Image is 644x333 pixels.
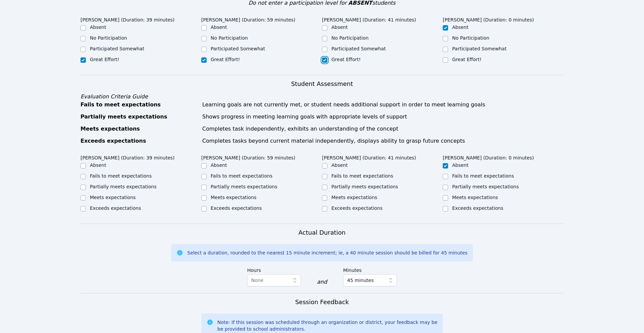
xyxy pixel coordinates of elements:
h3: Session Feedback [295,297,349,307]
label: Absent [452,162,469,168]
label: Great Effort! [211,57,240,62]
label: Partially meets expectations [452,184,519,189]
div: Partially meets expectations [80,113,198,121]
label: Partially meets expectations [90,184,157,189]
label: No Participation [331,35,369,41]
label: No Participation [90,35,127,41]
label: Partially meets expectations [211,184,277,189]
legend: [PERSON_NAME] (Duration: 59 minutes) [201,152,296,162]
label: Minutes [343,264,397,274]
legend: [PERSON_NAME] (Duration: 41 minutes) [322,14,416,24]
label: Partially meets expectations [331,184,398,189]
label: Meets expectations [331,195,377,200]
div: Evaluation Criteria Guide [80,93,563,101]
label: Exceeds expectations [90,205,141,211]
label: Meets expectations [211,195,257,200]
div: Note: If this session was scheduled through an organization or district, your feedback may be be ... [217,319,437,332]
label: No Participation [452,35,489,41]
label: Fails to meet expectations [90,173,152,179]
div: Completes task independently, exhibits an understanding of the concept [202,125,563,133]
label: Exceeds expectations [452,205,503,211]
div: Meets expectations [80,125,198,133]
label: Great Effort! [452,57,481,62]
label: Absent [331,25,348,30]
div: Select a duration, rounded to the nearest 15 minute increment; ie, a 40 minute session should be ... [187,249,467,256]
span: 45 minutes [347,276,374,284]
label: Meets expectations [452,195,498,200]
label: Participated Somewhat [90,46,144,51]
legend: [PERSON_NAME] (Duration: 39 minutes) [80,14,175,24]
label: Participated Somewhat [211,46,265,51]
label: Exceeds expectations [211,205,262,211]
h3: Student Assessment [80,79,563,89]
label: Absent [331,162,348,168]
label: Great Effort! [90,57,119,62]
label: Fails to meet expectations [331,173,393,179]
label: Exceeds expectations [331,205,382,211]
div: Completes tasks beyond current material independently, displays ability to grasp future concepts [202,137,563,145]
legend: [PERSON_NAME] (Duration: 39 minutes) [80,152,175,162]
label: Absent [90,162,106,168]
span: None [251,278,264,283]
label: Absent [452,25,469,30]
h3: Actual Duration [299,228,345,237]
label: Hours [247,264,301,274]
label: No Participation [211,35,248,41]
label: Absent [211,162,227,168]
legend: [PERSON_NAME] (Duration: 0 minutes) [443,14,534,24]
div: Exceeds expectations [80,137,198,145]
div: Learning goals are not currently met, or student needs additional support in order to meet learni... [202,101,563,109]
legend: [PERSON_NAME] (Duration: 0 minutes) [443,152,534,162]
label: Meets expectations [90,195,136,200]
label: Absent [211,25,227,30]
div: Fails to meet expectations [80,101,198,109]
div: and [317,278,327,286]
label: Fails to meet expectations [452,173,514,179]
label: Absent [90,25,106,30]
label: Participated Somewhat [331,46,386,51]
legend: [PERSON_NAME] (Duration: 59 minutes) [201,14,296,24]
button: None [247,274,301,286]
div: Shows progress in meeting learning goals with appropriate levels of support [202,113,563,121]
label: Participated Somewhat [452,46,506,51]
label: Fails to meet expectations [211,173,272,179]
label: Great Effort! [331,57,361,62]
button: 45 minutes [343,274,397,286]
legend: [PERSON_NAME] (Duration: 41 minutes) [322,152,416,162]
